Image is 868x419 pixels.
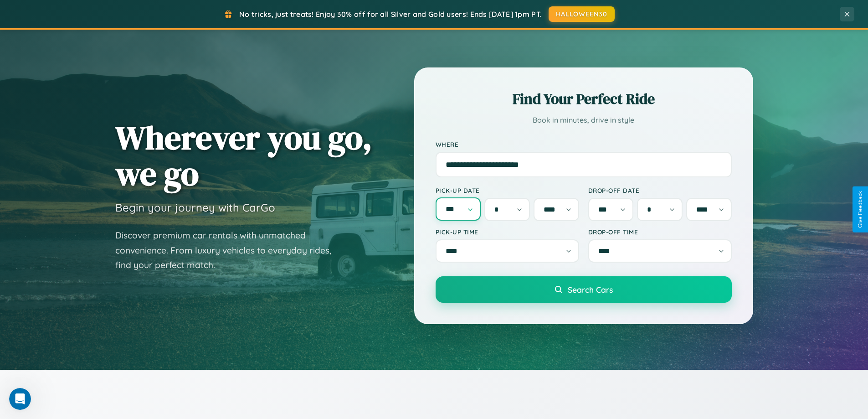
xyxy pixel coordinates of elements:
label: Drop-off Time [588,228,732,236]
h3: Begin your journey with CarGo [115,201,275,214]
span: Search Cars [568,285,613,295]
h1: Wherever you go, we go [115,119,372,191]
p: Book in minutes, drive in style [436,114,732,127]
label: Pick-up Time [436,228,579,236]
p: Discover premium car rentals with unmatched convenience. From luxury vehicles to everyday rides, ... [115,228,343,273]
div: Give Feedback [857,191,863,228]
button: Search Cars [436,276,732,303]
button: HALLOWEEN30 [549,6,615,22]
span: No tricks, just treats! Enjoy 30% off for all Silver and Gold users! Ends [DATE] 1pm PT. [239,10,542,19]
label: Drop-off Date [588,186,732,194]
h2: Find Your Perfect Ride [436,89,732,109]
label: Pick-up Date [436,186,579,194]
label: Where [436,140,732,148]
iframe: Intercom live chat [9,388,31,410]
